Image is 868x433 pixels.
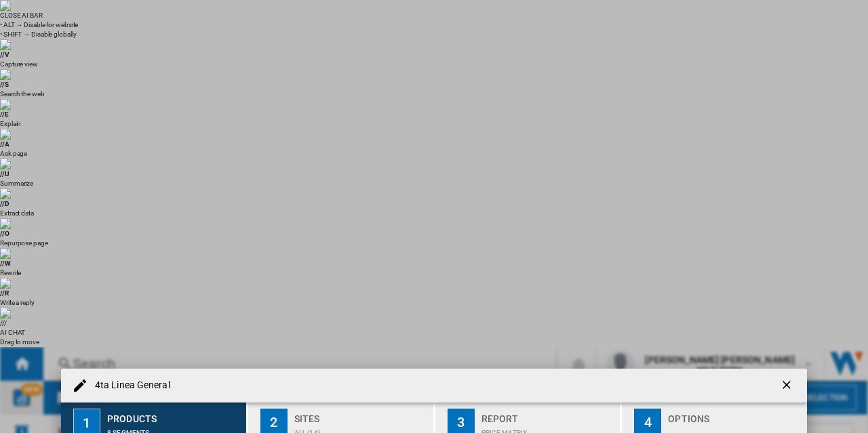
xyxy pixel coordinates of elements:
div: Report [481,408,615,422]
button: getI18NText('BUTTONS.CLOSE_DIALOG') [774,372,802,399]
div: Options [668,408,802,422]
h4: 4ta Linea General [88,379,170,392]
div: Products [107,408,241,422]
ng-md-icon: getI18NText('BUTTONS.CLOSE_DIALOG') [780,378,796,394]
div: Sites [294,408,428,422]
